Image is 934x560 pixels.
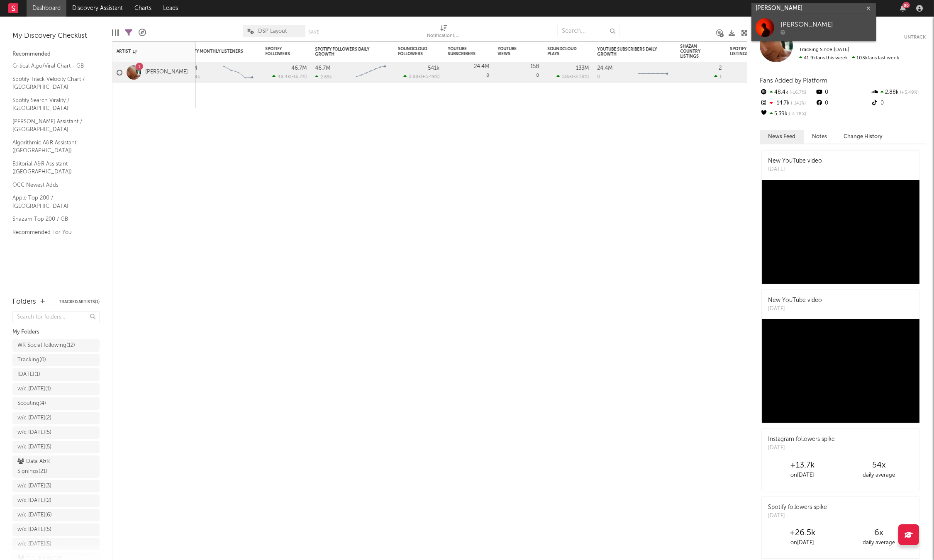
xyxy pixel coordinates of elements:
div: WR Social following ( 12 ) [17,341,75,351]
span: 41.9k fans this week [799,56,848,61]
div: Folders [12,297,36,307]
div: Shazam Country Listings [680,44,709,59]
div: 0 [730,62,771,83]
div: [DATE] [768,166,822,174]
input: Search for artists [751,3,876,14]
div: Spotify followers spike [768,503,827,512]
input: Search for folders... [12,311,100,323]
div: 0 [815,98,870,109]
a: w/c [DATE](2) [12,412,100,424]
div: My Folders [12,327,100,337]
div: Notifications (Artist) [427,31,461,41]
div: 48.4k [760,87,815,98]
div: YouTube Views [497,46,527,56]
div: SoundCloud Plays [547,46,576,56]
span: DSP Layout [258,29,287,34]
a: Algorithmic A&R Assistant ([GEOGRAPHIC_DATA]) [12,138,91,155]
div: 24.4M [474,64,489,69]
button: News Feed [760,130,804,144]
div: w/c [DATE] ( 3 ) [17,481,51,491]
div: Spotify Top Listings [730,46,759,56]
div: w/c [DATE] ( 5 ) [17,428,51,438]
button: 86 [900,5,906,12]
div: My Discovery Checklist [12,31,100,41]
a: Recommended For You [12,228,91,237]
div: w/c [DATE] ( 2 ) [17,413,51,423]
div: +26.5k [764,528,841,538]
div: Recommended [12,49,100,59]
div: w/c [DATE] ( 5 ) [17,525,51,535]
a: [PERSON_NAME] [145,69,188,76]
span: 136k [562,75,572,79]
div: 66.4k [182,74,200,80]
div: [DATE] ( 1 ) [17,370,40,380]
div: 62.5M [182,66,197,71]
button: Change History [835,130,891,144]
div: New YouTube video [768,296,822,305]
div: w/c [DATE] ( 5 ) [17,442,51,452]
div: Edit Columns [112,21,119,45]
div: ( ) [403,74,439,79]
div: Data A&R Signings ( 21 ) [17,457,76,477]
button: Notes [804,130,835,144]
a: Apple Top 200 / [GEOGRAPHIC_DATA] [12,193,91,210]
svg: Chart title [352,62,390,83]
div: New YouTube video [768,157,822,166]
div: w/c [DATE] ( 1 ) [17,384,51,394]
div: 5.39k [760,109,815,119]
div: [PERSON_NAME] [780,20,872,30]
span: 2.88k [409,75,421,79]
a: w/c [DATE](5) [12,523,100,536]
a: Spotify Search Virality / [GEOGRAPHIC_DATA] [12,96,91,113]
div: [DATE] [768,512,827,520]
div: 86 [902,2,910,8]
a: w/c [DATE](5) [12,538,100,550]
div: Filters(1 of 1) [125,21,132,45]
a: w/c [DATE](5) [12,441,100,453]
a: WR Social following(12) [12,339,100,352]
button: Save [308,30,319,34]
a: Shazam Top 200 / GB [12,214,91,224]
span: -141 % [790,101,806,106]
div: daily average [841,470,917,480]
svg: Chart title [219,62,257,83]
a: [PERSON_NAME] [751,14,876,41]
div: Notifications (Artist) [427,21,461,45]
a: w/c [DATE](1) [12,383,100,395]
div: ( ) [556,74,589,79]
div: [DATE] [768,444,835,452]
div: [DATE] [768,305,822,313]
span: -16.7 % [788,90,806,95]
div: 2.88k [871,87,926,98]
div: 133M [576,66,589,71]
div: 24.4M [597,66,612,71]
div: 541k [428,66,439,71]
div: 2 [719,66,722,71]
span: Tracking Since: [DATE] [799,47,849,52]
div: Instagram followers spike [768,435,835,444]
div: ( ) [272,74,307,79]
a: Critical Algo/Viral Chart - GB [12,61,91,71]
div: Spotify Followers [265,46,294,56]
div: YouTube Subscribers [448,46,477,56]
button: Untrack [904,33,926,41]
div: Spotify Followers Daily Growth [315,47,377,57]
div: 2.65k [315,74,332,80]
a: w/c [DATE](6) [12,509,100,521]
div: A&R Pipeline [139,21,146,45]
div: +13.7k [764,460,841,470]
div: YouTube Subscribers Daily Growth [597,47,659,57]
a: w/c [DATE](3) [12,480,100,492]
div: -14.7k [760,98,815,109]
input: Search... [557,25,619,37]
button: Tracked Artists(1) [59,300,100,304]
div: 0 [597,75,600,79]
div: 0 [871,98,926,109]
a: OCC Newest Adds [12,180,91,190]
div: 0 [497,62,539,83]
span: -4.78 % [788,112,806,117]
a: Editorial A&R Assistant ([GEOGRAPHIC_DATA]) [12,159,91,176]
span: 1 [719,75,722,79]
span: Fans Added by Platform [760,78,827,84]
div: 46.7M [291,66,307,71]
